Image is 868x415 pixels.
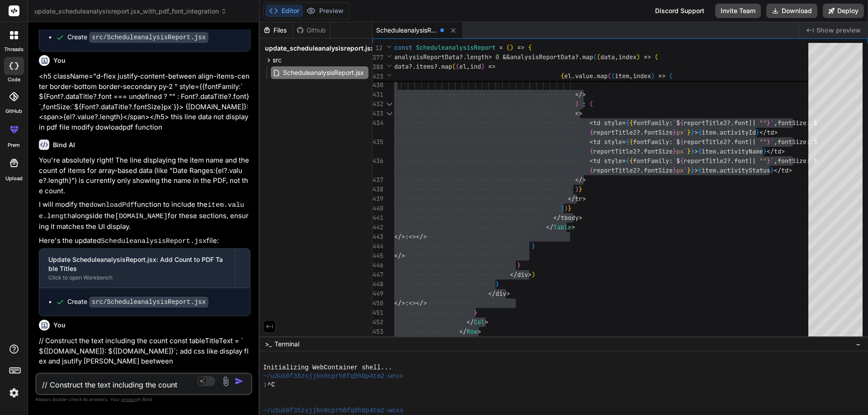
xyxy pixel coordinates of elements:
[67,297,208,307] div: Create
[633,157,669,165] span: fontFamily
[684,119,727,127] span: reportTitle2
[53,56,66,65] h6: You
[774,128,778,136] span: >
[756,128,759,136] span: }
[503,53,510,61] span: &&
[702,147,716,155] span: item
[590,128,593,136] span: {
[582,53,593,61] span: map
[637,166,644,174] span: ?.
[590,138,593,146] span: <
[373,251,382,261] div: 445
[669,157,673,165] span: :
[373,327,382,336] div: 453
[121,396,137,402] span: privacy
[546,223,553,231] span: </
[115,213,168,220] code: [DOMAIN_NAME]
[373,53,382,62] span: 377
[781,147,785,155] span: >
[622,119,626,127] span: =
[273,56,282,65] span: src
[626,119,629,127] span: {
[373,118,382,128] div: 434
[644,166,673,174] span: fontSize
[53,321,66,330] h6: You
[766,4,817,18] button: Download
[467,62,470,70] span: ,
[600,53,615,61] span: data
[481,62,485,70] span: )
[467,53,488,61] span: length
[373,43,382,53] span: 12
[694,166,698,174] span: >
[698,128,702,136] span: {
[263,406,404,415] span: ~/u3uk0f35zsjjbn9cprh6fq9h0p4tm2-wnxx
[409,299,427,307] span: <></>
[644,53,651,61] span: =>
[608,72,611,80] span: (
[39,336,250,367] p: // Construct the text including the count const tableTitleText = `${[DOMAIN_NAME]}: ${[DOMAIN_NAM...
[485,318,488,326] span: >
[373,317,382,327] div: 452
[676,157,680,165] span: $
[593,128,637,136] span: reportTitle2
[532,270,535,279] span: )
[698,166,702,174] span: {
[405,299,409,307] span: :
[506,289,510,298] span: >
[759,157,767,165] span: ""
[575,195,582,203] span: tr
[409,62,416,70] span: ?.
[673,157,676,165] span: `
[698,147,702,155] span: {
[67,33,208,42] div: Create
[807,138,810,146] span: :
[759,128,767,136] span: </
[53,140,75,149] h6: Bind AI
[39,236,250,247] p: Here's the updated file:
[495,280,499,288] span: }
[263,381,268,389] span: ❯
[459,327,467,336] span: </
[593,166,637,174] span: reportTitle2
[637,128,644,136] span: ?.
[274,340,299,349] span: Terminal
[615,72,629,80] span: item
[673,119,676,127] span: `
[615,53,618,61] span: ,
[727,119,734,127] span: ?.
[734,157,749,165] span: font
[856,340,861,349] span: −
[394,43,412,51] span: const
[716,128,720,136] span: .
[633,119,669,127] span: fontFamily
[571,223,575,231] span: >
[774,138,778,146] span: ,
[8,141,20,149] label: prem
[474,318,485,326] span: Col
[680,119,684,127] span: {
[495,53,499,61] span: 0
[590,100,593,108] span: (
[282,67,365,78] span: ScheduleanalysisReport.jsx
[373,62,382,72] span: 388
[394,62,409,70] span: data
[720,128,756,136] span: activityId
[579,214,582,222] span: >
[622,138,626,146] span: =
[593,147,637,155] span: reportTitle2
[34,7,227,16] span: update_scheduleanalysisreport.jsx_with_pdf_font_integration
[488,289,495,298] span: </
[770,157,774,165] span: `
[373,185,382,194] div: 438
[673,147,676,155] span: }
[499,43,503,51] span: =
[593,157,622,165] span: td style
[373,175,382,185] div: 437
[637,53,640,61] span: )
[467,327,477,336] span: Row
[629,119,633,127] span: {
[644,147,673,155] span: fontSize
[373,270,382,280] div: 447
[651,72,655,80] span: )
